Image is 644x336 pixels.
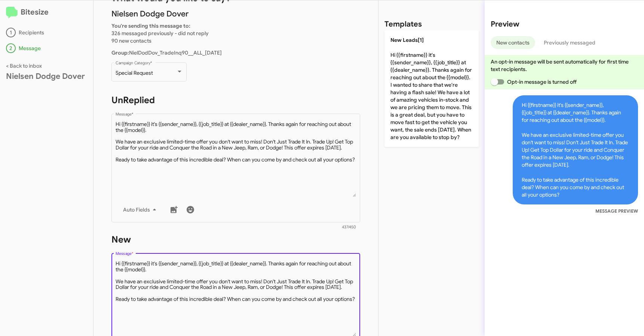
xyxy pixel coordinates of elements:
[6,43,87,53] div: Message
[544,36,595,49] span: Previously messaged
[111,10,360,18] p: Nielsen Dodge Dover
[491,36,535,49] button: New contacts
[123,203,159,216] span: Auto Fields
[507,77,577,86] span: Opt-in message is turned off
[513,95,638,204] span: Hi {{firstname}} it's {{sender_name}}, {{job_title}} at {{dealer_name}}. Thanks again for reachin...
[491,18,638,30] h2: Preview
[111,30,209,37] span: 326 messaged previously - did not reply
[111,37,151,44] span: 90 new contacts
[111,94,360,106] h1: UnReplied
[116,70,153,76] span: Special Request
[538,36,601,49] button: Previously messaged
[6,28,16,37] div: 1
[384,18,422,30] h2: Templates
[496,36,530,49] span: New contacts
[111,22,190,29] b: You're sending this message to:
[117,203,165,216] button: Auto Fields
[6,73,87,80] div: Nielsen Dodge Dover
[111,49,222,56] span: NielDodDov_TradeInq90__ALL_[DATE]
[6,7,18,19] img: logo-minimal.svg
[384,30,479,147] p: Hi {{firstname}} it's {{sender_name}}, {{job_title}} at {{dealer_name}}. Thanks again for reachin...
[111,234,360,246] h1: New
[390,37,424,43] span: New Leads[1]
[595,207,638,215] small: MESSAGE PREVIEW
[6,62,42,69] a: < Back to inbox
[111,49,129,56] b: Group:
[342,225,356,229] mat-hint: 437/450
[6,43,16,53] div: 2
[491,58,638,73] p: An opt-in message will be sent automatically for first time text recipients.
[6,6,87,19] h2: Bitesize
[6,28,87,37] div: Recipients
